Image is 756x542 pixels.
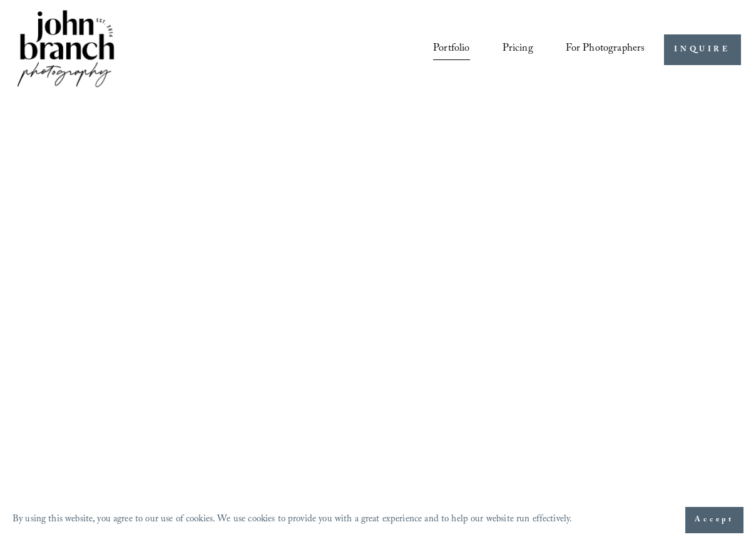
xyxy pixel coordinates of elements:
a: INQUIRE [664,34,741,65]
a: Pricing [503,39,533,61]
a: Portfolio [433,39,469,61]
button: Accept [685,507,743,533]
span: For Photographers [566,39,645,60]
img: John Branch IV Photography [15,8,116,92]
p: By using this website, you agree to our use of cookies. We use cookies to provide you with a grea... [13,511,572,529]
span: Accept [695,514,734,526]
a: folder dropdown [566,39,645,61]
